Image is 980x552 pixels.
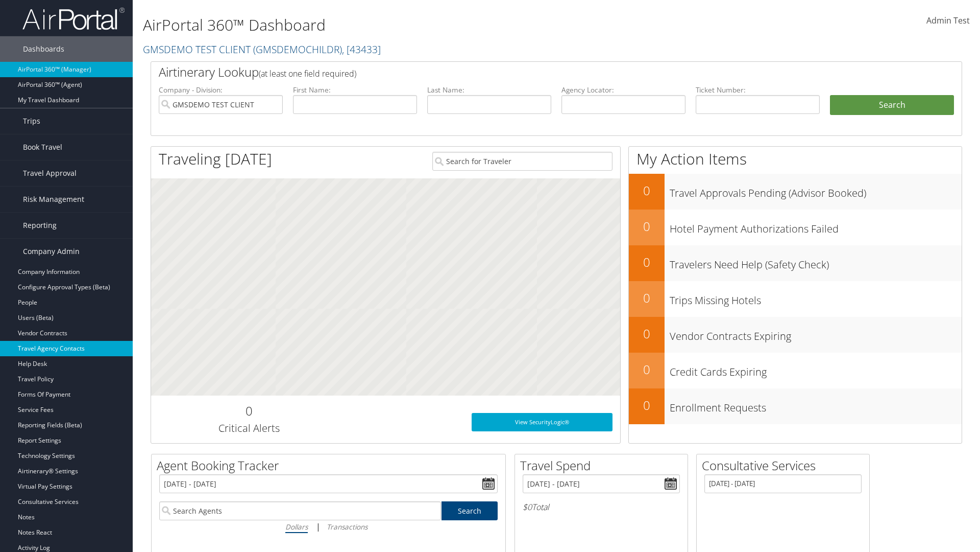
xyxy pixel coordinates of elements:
[159,520,498,533] div: |
[629,148,962,170] h1: My Action Items
[629,218,665,235] h2: 0
[629,289,665,307] h2: 0
[629,281,962,317] a: 0Trips Missing Hotels
[696,85,820,95] label: Ticket Number:
[670,360,962,379] h3: Credit Cards Expiring
[23,36,64,62] span: Dashboards
[629,210,962,245] a: 0Hotel Payment Authorizations Failed
[523,501,532,513] span: $0
[143,14,694,36] h1: AirPortal 360™ Dashboard
[159,85,283,95] label: Company - Division:
[561,85,685,95] label: Agency Locator:
[342,42,381,56] span: , [ 43433 ]
[629,317,962,353] a: 0Vendor Contracts Expiring
[629,245,962,281] a: 0Travelers Need Help (Safety Check)
[670,181,962,200] h3: Travel Approvals Pending (Advisor Booked)
[670,217,962,236] h3: Hotel Payment Authorizations Failed
[670,324,962,343] h3: Vendor Contracts Expiring
[442,501,498,520] a: Search
[520,457,688,474] h2: Travel Spend
[143,42,381,56] a: GMSDEMO TEST CLIENT
[472,413,612,431] a: View SecurityLogic®
[22,7,125,31] img: airportal-logo.png
[23,108,40,134] span: Trips
[629,325,665,342] h2: 0
[629,397,665,414] h2: 0
[629,353,962,388] a: 0Credit Cards Expiring
[523,501,680,513] h6: Total
[702,457,869,474] h2: Consultative Services
[23,239,80,264] span: Company Admin
[159,402,339,420] h2: 0
[159,421,339,435] h3: Critical Alerts
[327,522,367,532] i: Transactions
[293,85,417,95] label: First Name:
[159,63,887,81] h2: Airtinerary Lookup
[670,396,962,415] h3: Enrollment Requests
[432,152,612,171] input: Search for Traveler
[670,252,962,272] h3: Travelers Need Help (Safety Check)
[670,288,962,308] h3: Trips Missing Hotels
[285,522,308,532] i: Dollars
[830,95,954,116] button: Search
[629,388,962,424] a: 0Enrollment Requests
[159,501,441,520] input: Search Agents
[629,174,962,210] a: 0Travel Approvals Pending (Advisor Booked)
[23,187,84,212] span: Risk Management
[427,85,551,95] label: Last Name:
[23,160,77,186] span: Travel Approval
[253,42,342,56] span: ( GMSDEMOCHILDR )
[23,213,57,238] span: Reporting
[259,68,356,79] span: (at least one field required)
[629,182,665,199] h2: 0
[23,134,62,160] span: Book Travel
[926,15,970,26] span: Admin Test
[159,148,272,170] h1: Traveling [DATE]
[157,457,505,474] h2: Agent Booking Tracker
[926,5,970,37] a: Admin Test
[629,254,665,271] h2: 0
[629,361,665,378] h2: 0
